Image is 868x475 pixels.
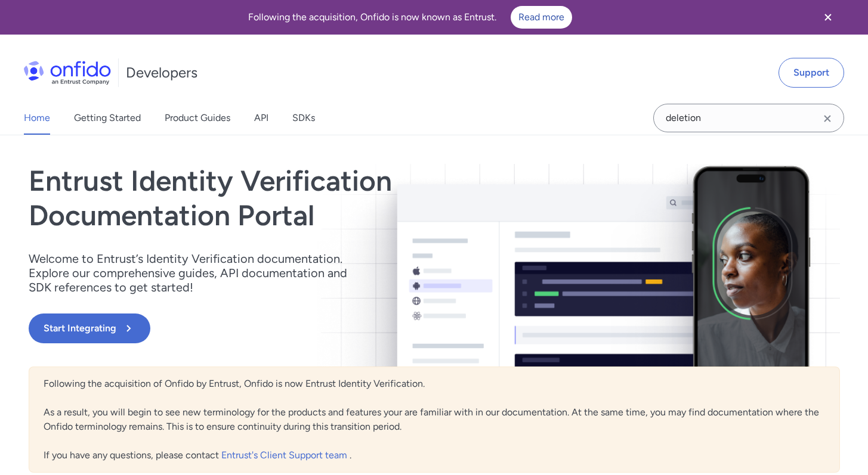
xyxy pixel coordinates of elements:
[820,111,835,126] svg: Clear search field button
[29,164,597,232] h1: Entrust Identity Verification Documentation Portal
[74,101,141,135] a: Getting Started
[292,101,315,135] a: SDKs
[29,252,363,294] p: Welcome to Entrust’s Identity Verification documentation. Explore our comprehensive guides, API d...
[165,101,230,135] a: Product Guides
[254,101,268,135] a: API
[29,313,597,343] a: Start Integrating
[14,6,806,29] div: Following the acquisition, Onfido is now known as Entrust.
[821,10,835,24] svg: Close banner
[806,2,850,32] button: Close banner
[24,101,50,135] a: Home
[221,449,350,461] a: Entrust's Client Support team
[779,58,844,88] a: Support
[653,104,844,132] input: Onfido search input field
[511,6,572,29] a: Read more
[29,367,840,473] div: Following the acquisition of Onfido by Entrust, Onfido is now Entrust Identity Verification. As a...
[24,61,111,85] img: Onfido Logo
[29,313,150,343] button: Start Integrating
[126,63,197,82] h1: Developers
